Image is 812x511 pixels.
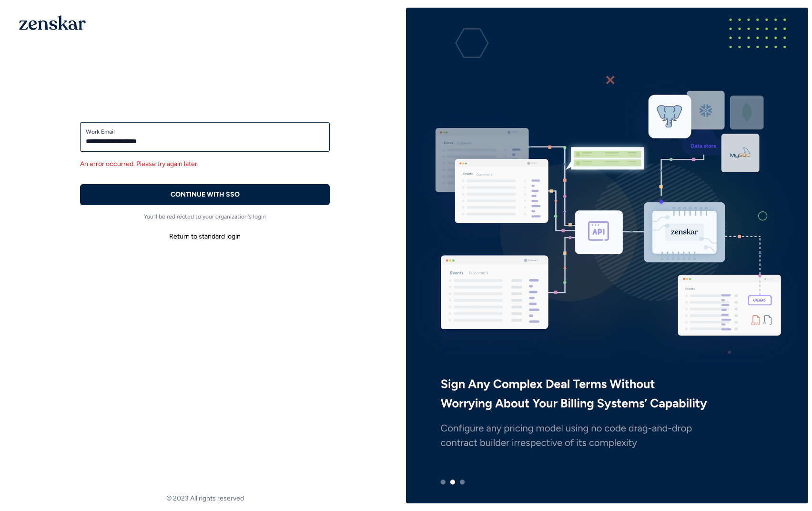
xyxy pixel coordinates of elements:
p: You'll be redirected to your organization's login [80,213,330,220]
label: Work Email [86,128,324,136]
img: 1OGAJ2xQqyY4LXKgY66KYq0eOWRCkrZdAb3gUhuVAqdWPZE9SRJmCz+oDMSn4zDLXe31Ii730ItAGKgCKgCCgCikA4Av8PJUP... [19,15,86,30]
footer: © 2023 All rights reserved [4,494,406,503]
button: CONTINUE WITH SSO [80,184,330,205]
button: Return to standard login [80,228,330,245]
div: An error occurred. Please try again later. [80,159,330,169]
p: CONTINUE WITH SSO [171,190,240,199]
